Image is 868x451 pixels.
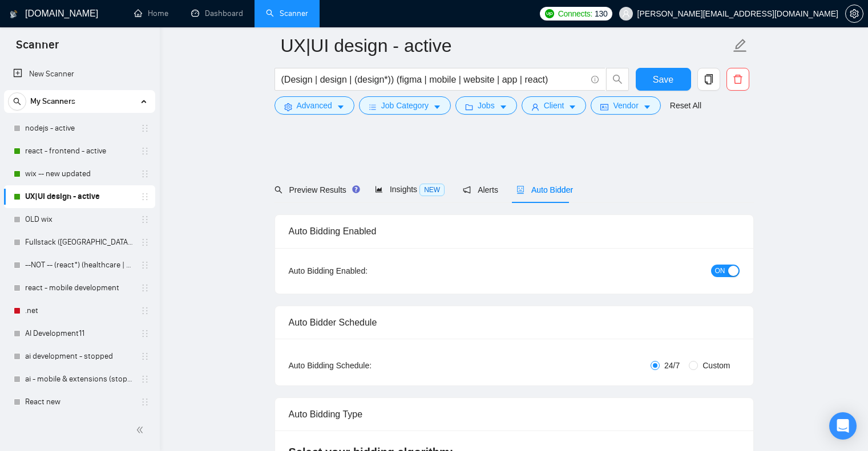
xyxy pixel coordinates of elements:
div: Auto Bidder Schedule [289,306,740,339]
button: barsJob Categorycaret-down [359,96,451,115]
span: holder [140,147,150,156]
button: search [8,92,26,111]
span: search [9,97,26,105]
span: caret-down [499,103,507,111]
span: holder [140,169,150,178]
span: NEW [419,184,445,196]
a: New Scanner [13,63,146,86]
span: Auto Bidder [516,185,573,194]
span: Advanced [297,99,332,112]
span: area-chart [375,185,383,193]
span: holder [140,261,150,270]
span: user [622,10,630,18]
span: 130 [595,7,607,20]
span: notification [463,186,471,194]
span: bars [369,103,377,111]
a: UX|UI design - active [25,185,134,208]
span: edit [733,38,748,53]
li: New Scanner [4,63,155,86]
span: caret-down [433,103,441,111]
a: --NOT -- (react*) (healthcare | "health care" | telemedicine) [25,254,134,277]
span: folder [465,103,473,111]
span: holder [140,397,150,407]
button: copy [697,68,720,91]
span: copy [698,74,720,84]
span: My Scanners [30,90,75,113]
span: info-circle [591,76,599,83]
button: folderJobscaret-down [455,96,517,115]
span: double-left [136,424,147,436]
a: OLD wix [25,208,134,231]
a: React new [25,391,134,413]
span: robot [516,186,524,194]
span: caret-down [643,103,651,111]
a: homeHome [134,9,168,18]
span: idcard [600,103,608,111]
button: idcardVendorcaret-down [591,96,660,115]
span: Job Category [381,99,429,112]
span: search [607,74,628,84]
span: Insights [375,185,445,194]
span: holder [140,306,150,315]
span: Jobs [478,99,495,112]
span: Alerts [463,185,498,194]
span: holder [140,124,150,133]
button: delete [726,68,749,91]
a: react - frontend - active [25,140,134,162]
input: Scanner name... [281,31,730,60]
a: wix -- new updated [25,162,134,185]
span: holder [140,192,150,201]
span: Save [653,72,673,87]
span: Custom [698,359,734,372]
a: Reset All [670,99,701,112]
div: Tooltip anchor [351,184,361,194]
span: Scanner [7,36,68,60]
span: search [274,186,282,194]
div: Auto Bidding Schedule: [289,359,439,372]
button: settingAdvancedcaret-down [274,96,354,115]
span: Connects: [558,7,592,20]
div: Auto Bidding Enabled [289,215,740,247]
span: 24/7 [660,359,684,372]
span: setting [284,103,292,111]
span: Preview Results [274,185,357,194]
button: userClientcaret-down [522,96,587,115]
span: caret-down [568,103,576,111]
button: setting [845,5,863,23]
span: holder [140,329,150,338]
span: holder [140,238,150,247]
a: AI Development11 [25,322,134,345]
a: setting [845,9,863,18]
span: delete [727,74,749,84]
span: Client [544,99,564,112]
span: caret-down [337,103,345,111]
a: dashboardDashboard [191,9,243,18]
span: user [531,103,539,111]
span: holder [140,283,150,292]
span: holder [140,352,150,361]
a: nodejs - active [25,117,134,140]
div: Auto Bidding Type [289,398,740,430]
a: .net [25,299,134,322]
span: ON [715,265,725,277]
a: Fullstack ([GEOGRAPHIC_DATA] only) - active [25,231,134,254]
img: upwork-logo.png [545,9,554,18]
a: ai development - stopped [25,345,134,368]
button: search [606,68,629,91]
a: react - mobile development [25,277,134,299]
img: logo [10,5,18,23]
div: Auto Bidding Enabled: [289,265,439,277]
div: Open Intercom Messenger [829,412,857,440]
span: holder [140,375,150,384]
span: holder [140,215,150,224]
span: Vendor [613,99,638,112]
a: ai - mobile & extensions (stopped) [25,368,134,391]
button: Save [636,68,691,91]
input: Search Freelance Jobs... [281,72,586,87]
a: searchScanner [266,9,308,18]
